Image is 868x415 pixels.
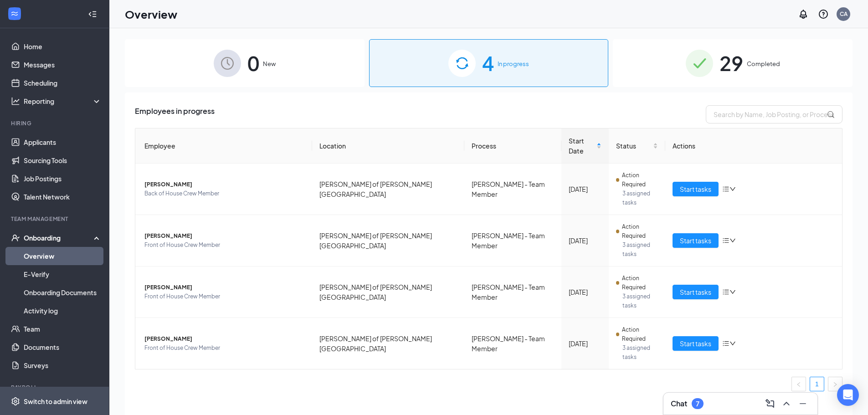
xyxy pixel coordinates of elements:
[144,283,305,292] span: [PERSON_NAME]
[622,343,658,362] span: 3 assigned tasks
[10,9,19,18] svg: WorkstreamLogo
[810,377,824,391] a: 1
[24,97,102,106] div: Reporting
[11,384,100,391] div: Payroll
[569,287,601,297] div: [DATE]
[144,231,305,241] span: [PERSON_NAME]
[798,9,809,20] svg: Notifications
[796,382,801,387] span: left
[680,287,711,297] span: Start tasks
[24,151,102,169] a: Sourcing Tools
[828,377,842,391] li: Next Page
[622,189,658,207] span: 3 assigned tasks
[729,237,736,244] span: down
[722,288,729,296] span: bars
[312,266,465,318] td: [PERSON_NAME] of [PERSON_NAME][GEOGRAPHIC_DATA]
[464,215,561,266] td: [PERSON_NAME] - Team Member
[24,265,102,283] a: E-Verify
[791,377,806,391] button: left
[24,74,102,92] a: Scheduling
[88,10,97,19] svg: Collapse
[312,164,465,215] td: [PERSON_NAME] of [PERSON_NAME][GEOGRAPHIC_DATA]
[837,384,859,406] div: Open Intercom Messenger
[464,318,561,369] td: [PERSON_NAME] - Team Member
[796,396,810,411] button: Minimize
[818,9,829,20] svg: QuestionInfo
[24,302,102,320] a: Activity log
[24,37,102,56] a: Home
[569,136,594,156] span: Start Date
[464,164,561,215] td: [PERSON_NAME] - Team Member
[673,182,719,196] button: Start tasks
[569,338,601,348] div: [DATE]
[828,377,842,391] button: right
[144,343,305,353] span: Front of House Crew Member
[135,128,312,164] th: Employee
[781,398,792,409] svg: ChevronUp
[464,266,561,318] td: [PERSON_NAME] - Team Member
[24,233,94,242] div: Onboarding
[706,105,842,123] input: Search by Name, Job Posting, or Process
[24,133,102,151] a: Applicants
[569,184,601,194] div: [DATE]
[24,338,102,356] a: Documents
[722,237,729,244] span: bars
[791,377,806,391] li: Previous Page
[680,338,711,348] span: Start tasks
[722,340,729,347] span: bars
[763,396,777,411] button: ComposeMessage
[24,169,102,188] a: Job Postings
[24,283,102,302] a: Onboarding Documents
[11,215,100,223] div: Team Management
[840,10,847,18] div: CA
[498,59,529,68] span: In progress
[765,398,776,409] svg: ComposeMessage
[832,382,838,387] span: right
[482,47,494,79] span: 4
[810,377,824,391] li: 1
[680,184,711,194] span: Start tasks
[24,56,102,74] a: Messages
[616,141,652,151] span: Status
[797,398,808,409] svg: Minimize
[144,292,305,301] span: Front of House Crew Member
[779,396,794,411] button: ChevronUp
[622,171,658,189] span: Action Required
[622,274,658,292] span: Action Required
[11,119,100,127] div: Hiring
[622,222,658,241] span: Action Required
[24,356,102,374] a: Surveys
[696,400,699,408] div: 7
[24,188,102,206] a: Talent Network
[665,128,842,164] th: Actions
[144,189,305,198] span: Back of House Crew Member
[247,47,259,79] span: 0
[312,215,465,266] td: [PERSON_NAME] of [PERSON_NAME][GEOGRAPHIC_DATA]
[673,336,719,351] button: Start tasks
[11,97,20,106] svg: Analysis
[263,59,276,68] span: New
[729,289,736,295] span: down
[673,285,719,299] button: Start tasks
[722,185,729,193] span: bars
[729,340,736,347] span: down
[24,247,102,265] a: Overview
[569,236,601,246] div: [DATE]
[680,236,711,246] span: Start tasks
[24,320,102,338] a: Team
[622,292,658,310] span: 3 assigned tasks
[312,318,465,369] td: [PERSON_NAME] of [PERSON_NAME][GEOGRAPHIC_DATA]
[11,233,20,242] svg: UserCheck
[622,241,658,259] span: 3 assigned tasks
[312,128,465,164] th: Location
[144,334,305,343] span: [PERSON_NAME]
[24,397,87,406] div: Switch to admin view
[671,399,687,409] h3: Chat
[747,59,780,68] span: Completed
[673,233,719,248] button: Start tasks
[125,6,177,22] h1: Overview
[11,397,20,406] svg: Settings
[729,186,736,192] span: down
[622,325,658,343] span: Action Required
[135,105,215,123] span: Employees in progress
